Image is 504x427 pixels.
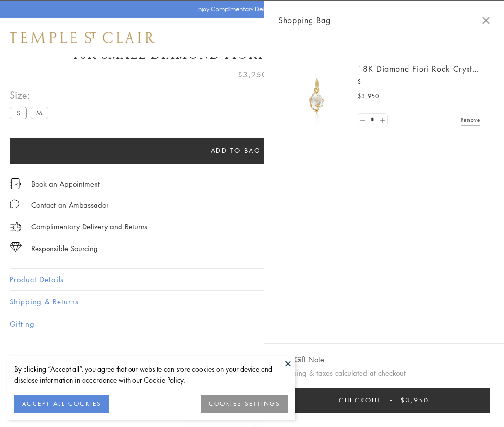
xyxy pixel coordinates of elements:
button: Gifting [10,313,494,335]
p: Complimentary Delivery and Returns [31,221,147,233]
button: ACCEPT ALL COOKIES [14,395,109,413]
img: icon_delivery.svg [10,221,22,233]
button: Checkout $3,950 [278,388,490,413]
img: icon_sourcing.svg [10,242,22,252]
p: Enjoy Complimentary Delivery & Returns [195,4,304,14]
a: Book an Appointment [31,178,100,189]
span: Add to bag [211,145,261,156]
a: Remove [461,114,480,125]
button: Add to bag [10,138,462,164]
span: Size: [10,87,52,103]
div: Contact an Ambassador [31,199,108,211]
button: Close Shopping Bag [482,17,490,24]
p: S [358,77,480,87]
button: Shipping & Returns [10,291,494,313]
img: icon_appointment.svg [10,178,21,189]
img: Temple St. Clair [10,32,155,43]
label: M [31,107,48,119]
span: Checkout [339,395,382,405]
button: Add Gift Note [278,353,324,365]
button: Product Details [10,269,494,290]
label: S [10,107,27,119]
img: MessageIcon-01_2.svg [10,199,19,209]
a: Set quantity to 0 [358,114,368,126]
img: P51889-E11FIORI [288,67,346,125]
div: Responsible Sourcing [31,242,98,254]
div: By clicking “Accept all”, you agree that our website can store cookies on your device and disclos... [14,364,288,386]
button: COOKIES SETTINGS [201,395,288,413]
span: Shopping Bag [278,14,331,26]
span: $3,950 [238,68,267,81]
span: $3,950 [358,91,379,101]
p: Shipping & taxes calculated at checkout [278,367,490,379]
span: $3,950 [400,395,429,405]
a: Set quantity to 2 [377,114,387,126]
